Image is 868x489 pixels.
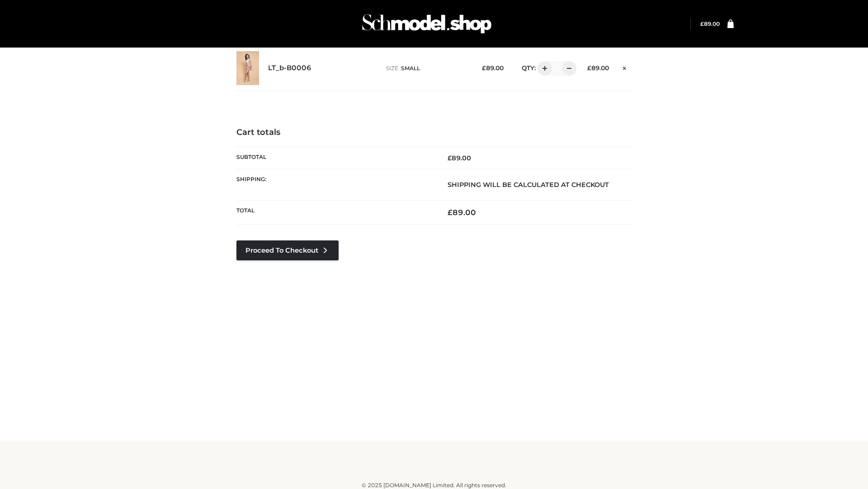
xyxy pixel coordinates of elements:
[448,181,609,189] strong: Shipping will be calculated at checkout
[448,154,471,162] bdi: 89.00
[448,208,453,217] span: £
[587,64,609,72] bdi: 89.00
[359,6,495,42] img: Schmodel Admin 964
[236,201,434,225] th: Total
[236,147,434,169] th: Subtotal
[236,240,339,260] a: Proceed to Checkout
[448,154,452,162] span: £
[700,20,704,27] span: £
[587,64,591,72] span: £
[236,128,632,138] h4: Cart totals
[448,208,476,217] bdi: 89.00
[401,65,420,72] span: SMALL
[618,61,632,73] a: Remove this item
[268,64,311,72] a: LT_b-B0006
[700,20,720,27] bdi: 89.00
[482,64,486,72] span: £
[386,64,468,72] p: size :
[700,20,720,27] a: £89.00
[236,169,434,200] th: Shipping:
[236,51,259,85] img: LT_b-B0006 - SMALL
[513,61,573,76] div: QTY:
[482,64,504,72] bdi: 89.00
